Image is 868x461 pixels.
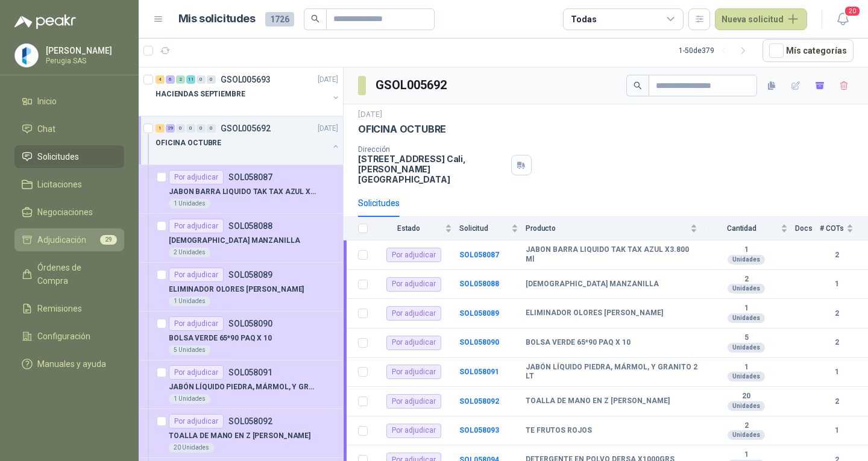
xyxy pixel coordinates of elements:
h3: GSOL005692 [376,76,448,95]
b: BOLSA VERDE 65*90 PAQ X 10 [526,338,631,348]
span: Configuración [37,330,90,343]
span: Licitaciones [37,178,82,191]
div: 2 [176,75,185,84]
div: 2 Unidades [169,248,210,257]
b: 1 [705,363,788,372]
span: Adjudicación [37,233,86,246]
div: 1 Unidades [169,394,210,404]
a: SOL058092 [459,397,499,406]
b: 2 [820,308,854,319]
div: Unidades [728,343,765,353]
button: Nueva solicitud [715,8,807,30]
a: Licitaciones [14,173,124,196]
th: Docs [795,217,820,240]
b: 2 [705,275,788,284]
b: ELIMINADOR OLORES [PERSON_NAME] [526,309,663,318]
span: 29 [100,235,117,245]
div: Por adjudicar [169,268,224,282]
div: 4 [156,75,165,84]
p: JABÓN LÍQUIDO PIEDRA, MÁRMOL, Y GRANITO 2 LT [169,381,319,393]
span: search [634,81,642,90]
a: SOL058091 [459,368,499,376]
th: Solicitud [459,217,526,240]
span: # COTs [820,224,844,233]
div: 6 [166,75,175,84]
div: Por adjudicar [386,424,441,438]
a: Inicio [14,90,124,113]
p: Perugia SAS [46,57,121,64]
a: Solicitudes [14,145,124,168]
p: SOL058090 [228,319,272,328]
span: Solicitudes [37,150,79,163]
b: 1 [705,304,788,313]
div: 1 [156,124,165,133]
a: Por adjudicarSOL058087JABON BARRA LIQUIDO TAK TAX AZUL X3.800 Ml1 Unidades [139,165,343,214]
div: Por adjudicar [386,336,441,350]
div: Por adjudicar [386,248,441,262]
div: 0 [207,124,216,133]
div: 0 [186,124,195,133]
b: 20 [705,392,788,401]
a: Por adjudicarSOL058089ELIMINADOR OLORES [PERSON_NAME]1 Unidades [139,263,343,312]
p: SOL058089 [228,271,272,279]
a: SOL058090 [459,338,499,347]
a: Remisiones [14,297,124,320]
div: Por adjudicar [169,316,224,331]
th: # COTs [820,217,868,240]
p: SOL058091 [228,368,272,377]
div: Por adjudicar [386,277,441,292]
div: Por adjudicar [169,170,224,184]
p: Dirección [358,145,506,154]
a: Negociaciones [14,201,124,224]
div: 1 Unidades [169,296,210,306]
a: SOL058093 [459,426,499,434]
b: 1 [820,366,854,378]
a: Configuración [14,325,124,348]
a: Por adjudicarSOL058090BOLSA VERDE 65*90 PAQ X 105 Unidades [139,312,343,360]
div: Todas [571,13,596,26]
div: Unidades [728,430,765,440]
th: Cantidad [705,217,795,240]
p: ELIMINADOR OLORES [PERSON_NAME] [169,284,304,295]
div: Por adjudicar [169,414,224,428]
a: Manuales y ayuda [14,353,124,375]
a: Por adjudicarSOL058091JABÓN LÍQUIDO PIEDRA, MÁRMOL, Y GRANITO 2 LT1 Unidades [139,360,343,409]
button: Mís categorías [763,39,854,62]
b: 2 [705,421,788,431]
span: Solicitud [459,224,509,233]
p: [DATE] [318,123,338,134]
div: Unidades [728,284,765,293]
span: 1726 [265,12,294,27]
b: TOALLA DE MANO EN Z [PERSON_NAME] [526,397,670,406]
a: Adjudicación29 [14,228,124,251]
p: [DATE] [318,74,338,86]
span: search [311,14,319,23]
b: SOL058087 [459,251,499,259]
a: 1 29 0 0 0 0 GSOL005692[DATE] OFICINA OCTUBRE [156,121,341,160]
th: Estado [375,217,459,240]
b: 2 [820,396,854,407]
b: 2 [820,249,854,261]
div: 0 [176,124,185,133]
span: Estado [375,224,442,233]
button: 20 [832,8,854,30]
div: Solicitudes [358,196,400,210]
div: 29 [166,124,175,133]
div: 11 [186,75,195,84]
span: Producto [526,224,688,233]
img: Company Logo [15,44,38,67]
p: OFICINA OCTUBRE [156,137,221,149]
div: 0 [207,75,216,84]
p: [DEMOGRAPHIC_DATA] MANZANILLA [169,235,300,246]
a: Por adjudicarSOL058092TOALLA DE MANO EN Z [PERSON_NAME]20 Unidades [139,409,343,458]
div: 1 Unidades [169,199,210,209]
a: SOL058089 [459,309,499,318]
a: 4 6 2 11 0 0 GSOL005693[DATE] HACIENDAS SEPTIEMBRE [156,72,341,111]
p: [STREET_ADDRESS] Cali , [PERSON_NAME][GEOGRAPHIC_DATA] [358,154,506,184]
th: Producto [526,217,705,240]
